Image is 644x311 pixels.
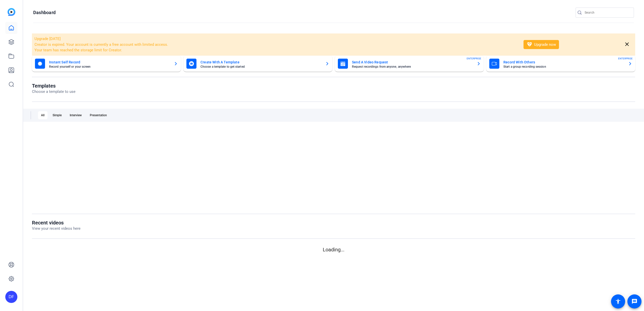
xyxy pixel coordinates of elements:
[618,57,633,60] span: ENTERPRISE
[49,65,170,68] mat-card-subtitle: Record yourself or your screen
[32,83,75,89] h1: Templates
[335,56,484,72] button: Send A Video RequestRequest recordings from anyone, anywhereENTERPRISE
[32,226,80,231] p: View your recent videos here
[486,56,635,72] button: Record With OthersStart a group recording sessionENTERPRISE
[49,59,170,65] mat-card-title: Instant Self Record
[183,56,332,72] button: Create With A TemplateChoose a template to get started
[352,65,473,68] mat-card-subtitle: Request recordings from anyone, anywhere
[503,59,624,65] mat-card-title: Record With Others
[32,89,75,95] p: Choose a template to use
[524,40,559,49] button: Upgrade now
[32,246,635,253] p: Loading...
[38,111,48,119] div: All
[631,298,637,304] mat-icon: message
[67,111,85,119] div: Interview
[503,65,624,68] mat-card-subtitle: Start a group recording session
[87,111,110,119] div: Presentation
[34,42,517,48] li: Creator is expired. Your account is currently a free account with limited access.
[200,59,321,65] mat-card-title: Create With A Template
[527,42,533,48] mat-icon: diamond
[200,65,321,68] mat-card-subtitle: Choose a template to get started
[50,111,65,119] div: Simple
[467,57,481,60] span: ENTERPRISE
[585,10,630,16] input: Search
[615,298,621,304] mat-icon: accessibility
[34,47,517,53] li: Your team has reached the storage limit for Creator.
[352,59,473,65] mat-card-title: Send A Video Request
[34,36,61,41] span: Upgrade [DATE]
[624,41,630,48] mat-icon: close
[5,291,17,303] div: DF
[32,56,181,72] button: Instant Self RecordRecord yourself or your screen
[8,8,15,16] img: blue-gradient.svg
[33,10,56,16] h1: Dashboard
[32,220,80,226] h1: Recent videos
